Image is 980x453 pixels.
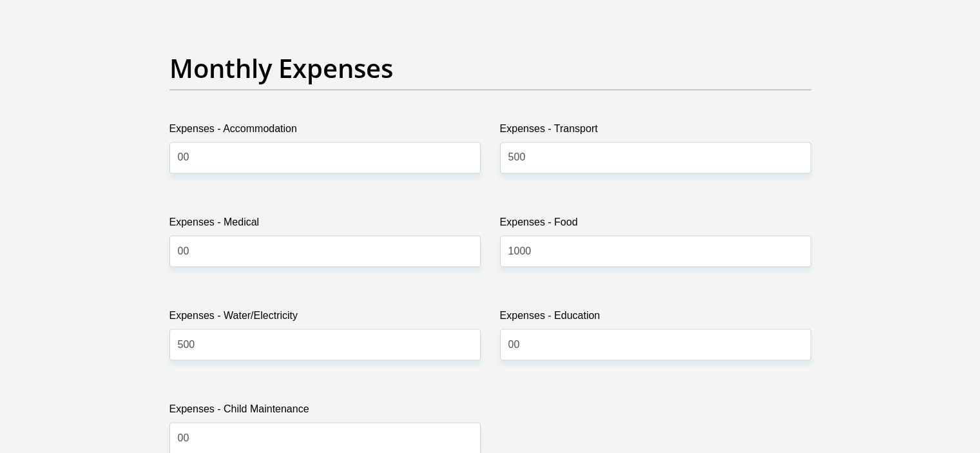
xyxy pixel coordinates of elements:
[500,329,811,360] input: Expenses - Education
[500,215,811,235] label: Expenses - Food
[169,308,481,329] label: Expenses - Water/Electricity
[500,308,811,329] label: Expenses - Education
[169,121,481,142] label: Expenses - Accommodation
[169,215,481,235] label: Expenses - Medical
[500,142,811,173] input: Expenses - Transport
[500,235,811,267] input: Expenses - Food
[169,401,481,422] label: Expenses - Child Maintenance
[169,329,481,360] input: Expenses - Water/Electricity
[169,235,481,267] input: Expenses - Medical
[169,142,481,173] input: Expenses - Accommodation
[169,53,811,84] h2: Monthly Expenses
[500,121,811,142] label: Expenses - Transport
